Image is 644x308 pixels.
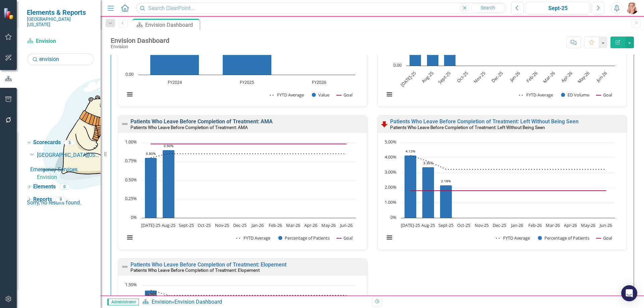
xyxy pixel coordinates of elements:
a: Envision [37,174,101,181]
span: Administrator [107,299,139,305]
text: Feb-26 [528,222,542,228]
g: Goal, series 3 of 3. Line with 12 data points. [409,189,607,192]
text: 2.00% [385,184,396,190]
button: Show FYTD Average [270,92,305,98]
img: No results found [27,65,228,199]
img: Tiffany LaCoste [626,2,638,14]
a: Envision [27,38,94,45]
div: » [142,298,367,306]
div: Envision Dashboard [145,21,198,29]
text: Oct-25 [198,222,211,228]
a: Envision [152,299,172,305]
text: Dec-25 [490,70,504,84]
text: Jan-26 [251,222,264,228]
button: View chart menu, Chart [385,90,394,99]
text: May-26 [321,222,336,228]
text: Feb-26 [269,222,282,228]
text: Mar-26 [546,222,560,228]
text: 0.90% [164,143,173,148]
small: Patients Who Leave Before Completion of Treatment: Left Without Being Seen [390,125,545,130]
text: 0.75% [125,158,137,164]
path: Aug-25, 3.36212215. Percentage of Patients. [422,167,434,218]
text: 1.50% [125,282,137,288]
div: Envision [111,44,169,49]
div: 0 [59,184,70,190]
text: 4.13% [406,149,415,153]
text: 2.18% [441,179,451,183]
img: Below Plan [380,120,388,128]
text: 0% [131,214,137,220]
a: Patients Who Leave Before Completion of Treatment: Left Without Being Seen [390,118,579,125]
img: Not Defined [121,263,129,271]
text: Jan-26 [508,70,521,83]
text: 3.00% [385,169,396,175]
text: Apr-26 [560,70,573,83]
text: Feb-26 [525,70,539,84]
button: Show FYTD Average [519,92,554,98]
path: Jul-25, 0.8. Percentage of Patients. [145,158,157,218]
path: Sept-25, 2.17594032. Percentage of Patients. [440,185,452,218]
text: 1.20% [164,294,173,299]
a: Reports [33,196,52,203]
span: Elements & Reports [27,8,94,16]
text: Jun-26 [594,70,608,83]
path: Aug-25, 0.9. Percentage of Patients. [163,150,175,218]
div: Envision Dashboard [174,299,222,305]
button: Show Value [312,92,329,98]
text: Oct-25 [455,70,469,83]
g: Goal, series 3 of 3. Line with 12 data points. [150,142,348,145]
text: Sept-25 [437,70,452,85]
text: Aug-25 [421,222,435,228]
input: Search ClearPoint... [136,2,506,14]
button: Show Goal [596,92,612,98]
button: View chart menu, Chart [125,90,135,99]
text: 1.00% [125,139,137,145]
img: ClearPoint Strategy [3,7,15,19]
a: Elements [33,183,56,191]
text: [DATE]-25 [141,222,160,228]
text: Dec-25 [233,222,247,228]
button: Show Percentage of Patients [278,235,330,241]
text: 0.50% [125,177,137,183]
text: Aug-25 [162,222,175,228]
button: Show Goal [337,92,353,98]
text: May-26 [581,222,595,228]
text: Apr-26 [564,222,577,228]
button: View chart menu, Chart [385,233,394,242]
img: Not Defined [121,120,129,128]
a: [GEOGRAPHIC_DATA][US_STATE] [37,151,101,159]
div: Double-Click to Edit [118,115,367,250]
div: 9 [55,196,66,202]
text: Mar-26 [542,70,556,84]
text: 0.80% [146,151,156,156]
text: Dec-25 [493,222,506,228]
text: May-26 [576,70,591,84]
text: Mar-26 [286,222,300,228]
div: Sept-25 [528,4,588,12]
text: [DATE]-25 [399,70,417,88]
div: Open Intercom Messenger [621,285,637,301]
text: FY2026 [312,79,326,85]
text: 0.25% [125,195,137,201]
g: Percentage of Patients, series 2 of 3. Bar series with 12 bars. [405,142,606,218]
span: Search [481,5,495,10]
button: Show ED Volume [561,92,589,98]
input: Search Below... [27,53,94,65]
small: Patients Who Leave Before Completion of Treatment: Elopement [130,267,260,273]
button: Show FYTD Average [496,235,531,241]
text: Sept-25 [179,222,194,228]
button: View chart menu, Chart [125,233,135,242]
div: Chart. Highcharts interactive chart. [381,139,623,248]
text: Jan-26 [511,222,523,228]
button: Show Goal [596,235,612,241]
text: 5.00% [385,139,396,145]
text: Apr-26 [304,222,317,228]
text: Nov-25 [215,222,229,228]
div: 3 [64,140,75,145]
text: FY2024 [168,79,182,85]
div: Envision Dashboard [111,37,169,44]
svg: Interactive chart [381,139,618,248]
g: Percentage of Patients, series 2 of 3. Bar series with 12 bars. [145,142,347,218]
text: Nov-25 [475,222,489,228]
